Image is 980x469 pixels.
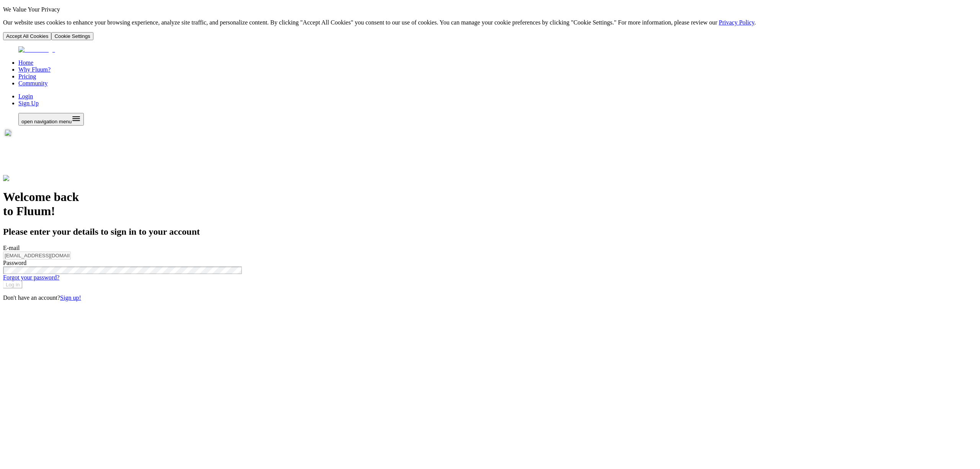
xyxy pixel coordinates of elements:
[18,59,33,66] a: Home
[3,190,977,218] h1: Welcome back to Fluum!
[3,245,20,251] span: E-mail
[18,100,39,106] a: Sign Up
[3,175,38,182] img: Fluum logo
[21,119,72,124] span: open navigation menu
[3,252,71,260] input: E-mail
[18,46,55,53] img: Fluum Logo
[3,6,977,13] p: We Value Your Privacy
[3,227,977,237] h2: Please enter your details to sign in to your account
[3,266,242,274] input: Password
[18,80,47,87] a: Community
[3,294,977,301] p: Don't have an account?
[18,66,51,73] a: Why Fluum?
[3,260,26,266] span: Password
[1,129,48,177] img: Fluum Duck sticker
[51,32,93,40] button: Cookie Settings
[18,93,33,100] a: Login
[3,32,51,40] button: Accept All Cookies
[18,73,36,80] a: Pricing
[18,113,84,126] button: Open menu
[3,281,22,288] button: LoadingLog in
[3,274,59,281] a: Forgot your password?
[60,294,81,301] a: Sign up!
[719,19,755,26] a: Privacy Policy
[3,19,977,26] p: Our website uses cookies to enhance your browsing experience, analyze site traffic, and personali...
